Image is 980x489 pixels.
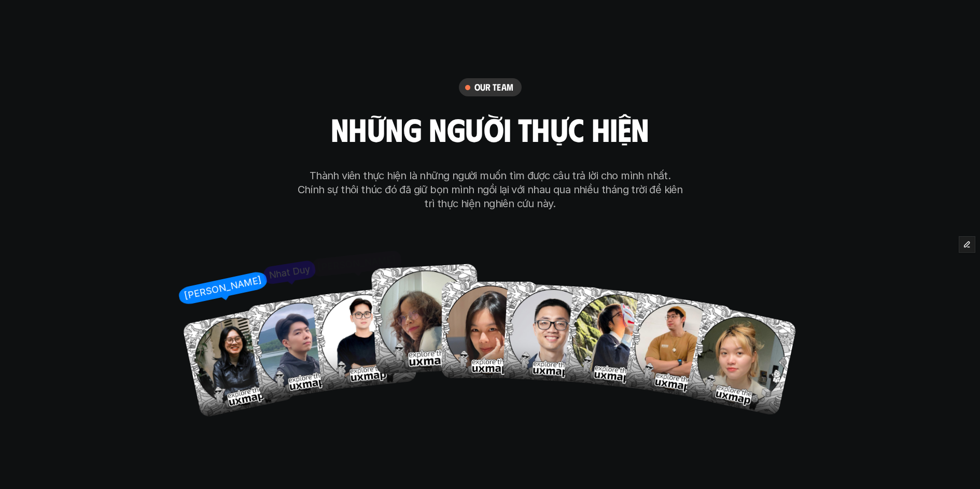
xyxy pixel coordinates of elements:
[331,111,649,146] h2: những người thực hiện
[268,264,311,281] p: Nhat Duy
[959,237,975,252] button: Edit Framer Content
[296,169,684,211] p: Thành viên thực hiện là những người muốn tìm được câu trả lời cho mình nhất. Chính sự thôi thúc đ...
[317,254,396,273] p: [PERSON_NAME]
[183,275,262,302] p: [PERSON_NAME]
[474,81,513,93] h6: our team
